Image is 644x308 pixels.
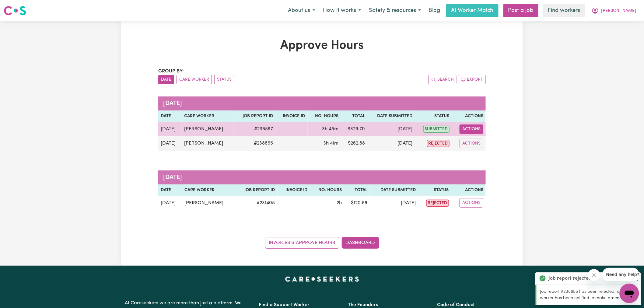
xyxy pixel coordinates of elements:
td: # 238897 [234,122,275,136]
a: Post a job [503,4,538,17]
th: Date [158,184,182,196]
a: AI Worker Match [446,4,499,17]
th: Date [158,110,182,122]
a: Code of Conduct [437,303,475,307]
th: Job Report ID [234,110,275,122]
td: [DATE] [367,122,415,136]
td: # 238855 [234,136,275,151]
th: No. Hours [310,184,344,196]
p: Job report #238855 has been rejected, and your worker has been notified to make amends. [540,289,638,302]
td: [PERSON_NAME] [182,196,235,210]
th: Date Submitted [367,110,415,122]
a: Dashboard [342,237,379,249]
button: Search [429,75,457,84]
span: Need any help? [4,4,37,9]
a: Invoices & Approve Hours [265,237,339,249]
a: Find workers [543,4,585,17]
button: My Account [588,4,640,17]
td: [PERSON_NAME] [182,136,234,151]
td: # 231408 [235,196,278,210]
td: [DATE] [158,122,182,136]
td: $ 120.89 [344,196,370,210]
td: [DATE] [158,196,182,210]
button: Safety & resources [365,4,425,17]
span: 3 hours 41 minutes [324,141,339,146]
a: Careseekers logo [4,4,26,18]
span: [PERSON_NAME] [601,8,636,14]
td: [DATE] [158,136,182,151]
caption: [DATE] [158,96,486,110]
span: Group by: [158,69,184,74]
td: $ 329.70 [341,122,368,136]
td: [DATE] [370,196,418,210]
span: 3 hours 45 minutes [322,127,339,131]
td: [PERSON_NAME] [182,122,234,136]
span: submitted [423,126,450,133]
button: Actions [460,139,483,148]
th: Invoice ID [278,184,310,196]
th: Care worker [182,184,235,196]
caption: [DATE] [158,170,486,184]
button: Export [458,75,486,84]
span: rejected [427,140,450,147]
a: Blog [425,4,444,17]
iframe: Close message [588,269,600,281]
button: sort invoices by date [158,75,174,84]
button: How it works [319,4,365,17]
img: Careseekers logo [4,5,26,16]
iframe: Button to launch messaging window [620,284,639,303]
button: Actions [460,124,483,134]
th: Job Report ID [235,184,278,196]
th: Total [344,184,370,196]
th: Actions [452,110,486,122]
th: Care worker [182,110,234,122]
span: 2 hours [337,201,342,205]
th: Total [341,110,368,122]
th: Actions [451,184,486,196]
strong: Job report rejected [549,275,592,282]
th: Invoice ID [275,110,307,122]
button: sort invoices by care worker [177,75,212,84]
a: Careseekers home page [285,277,359,282]
button: sort invoices by paid status [214,75,234,84]
h1: Approve Hours [158,38,486,53]
td: [DATE] [367,136,415,151]
button: Actions [460,198,483,208]
iframe: Message from company [603,268,639,281]
th: No. Hours [308,110,341,122]
th: Status [415,110,452,122]
button: About us [284,4,319,17]
span: rejected [426,200,449,207]
a: Find a Support Worker [259,303,310,307]
th: Status [418,184,451,196]
td: $ 262.88 [341,136,368,151]
th: Date Submitted [370,184,418,196]
a: The Founders [348,303,378,307]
